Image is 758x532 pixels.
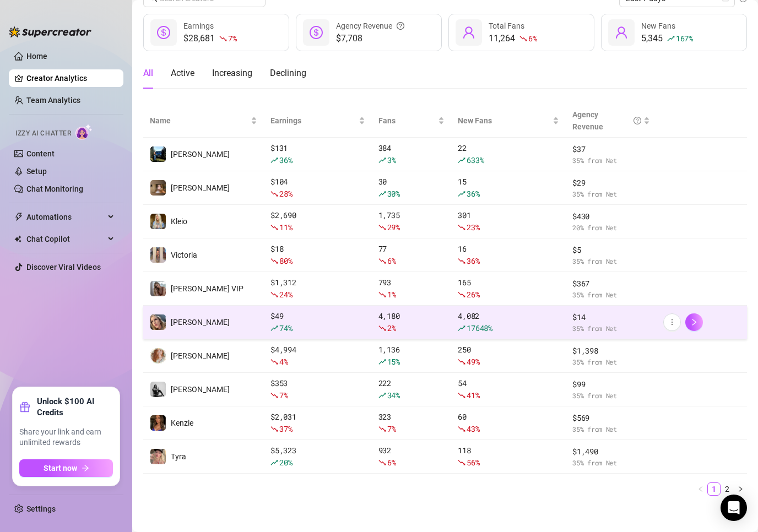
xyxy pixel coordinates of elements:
[685,313,703,331] button: right
[378,224,386,231] span: fall
[572,256,649,267] span: 35 % from Net
[279,155,292,165] span: 36 %
[458,243,559,267] div: 16
[641,32,693,45] div: 5,345
[458,377,559,401] div: 54
[310,26,323,39] span: dollar-circle
[572,222,649,233] span: 20 % from Net
[467,323,492,333] span: 17648 %
[667,35,675,42] span: rise
[336,32,404,45] span: $7,708
[270,444,365,469] div: $ 5,323
[378,324,386,332] span: fall
[462,26,475,39] span: user
[387,222,400,232] span: 29 %
[721,483,733,495] a: 2
[15,128,71,139] span: Izzy AI Chatter
[171,419,193,427] span: Kenzie
[458,310,559,334] div: 4,082
[572,412,649,424] span: $ 569
[264,104,372,138] th: Earnings
[171,452,186,461] span: Tyra
[270,115,356,127] span: Earnings
[171,67,194,80] div: Active
[378,243,445,267] div: 77
[270,324,278,332] span: rise
[387,155,396,165] span: 3 %
[75,124,93,140] img: AI Chatter
[279,188,292,199] span: 28 %
[378,209,445,234] div: 1,735
[572,357,649,367] span: 35 % from Net
[615,26,628,39] span: user
[668,318,676,326] span: more
[458,392,465,399] span: fall
[26,96,80,105] a: Team Analytics
[378,344,445,368] div: 1,136
[467,424,479,434] span: 43 %
[219,35,227,42] span: fall
[270,411,365,435] div: $ 2,031
[279,356,288,367] span: 4 %
[150,314,166,330] img: Kat Hobbs
[82,464,89,472] span: arrow-right
[572,446,649,458] span: $ 1,490
[378,377,445,401] div: 222
[467,457,479,468] span: 56 %
[458,344,559,368] div: 250
[378,358,386,366] span: rise
[572,210,649,222] span: $ 430
[458,209,559,234] div: 301
[270,224,278,231] span: fall
[171,284,243,293] span: [PERSON_NAME] VIP
[734,482,747,496] li: Next Page
[641,21,675,30] span: New Fans
[467,390,479,400] span: 41 %
[378,310,445,334] div: 4,180
[37,396,113,418] strong: Unlock $100 AI Credits
[26,167,47,176] a: Setup
[270,291,278,298] span: fall
[451,104,566,138] th: New Fans
[212,67,252,80] div: Increasing
[458,190,465,198] span: rise
[634,108,641,133] span: question-circle
[458,291,465,298] span: fall
[467,188,479,199] span: 36 %
[270,156,278,164] span: rise
[378,392,386,399] span: rise
[467,356,479,367] span: 49 %
[676,33,693,44] span: 167 %
[270,310,365,334] div: $ 49
[279,424,292,434] span: 37 %
[387,424,396,434] span: 7 %
[458,176,559,200] div: 15
[387,188,400,199] span: 30 %
[378,276,445,301] div: 793
[572,458,649,468] span: 35 % from Net
[458,257,465,265] span: fall
[489,21,524,30] span: Total Fans
[707,482,721,496] li: 1
[19,427,113,448] span: Share your link and earn unlimited rewards
[270,459,278,466] span: rise
[572,108,641,133] div: Agency Revenue
[270,276,365,301] div: $ 1,312
[387,323,396,333] span: 2 %
[387,289,396,300] span: 1 %
[458,224,465,231] span: fall
[572,278,649,290] span: $ 367
[572,177,649,189] span: $ 29
[694,482,707,496] li: Previous Page
[150,281,166,296] img: Kat Hobbs VIP
[279,222,292,232] span: 11 %
[378,459,386,466] span: fall
[378,176,445,200] div: 30
[26,184,83,193] a: Chat Monitoring
[572,244,649,256] span: $ 5
[690,318,698,326] span: right
[171,385,230,394] span: [PERSON_NAME]
[458,444,559,469] div: 118
[44,464,77,473] span: Start now
[270,257,278,265] span: fall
